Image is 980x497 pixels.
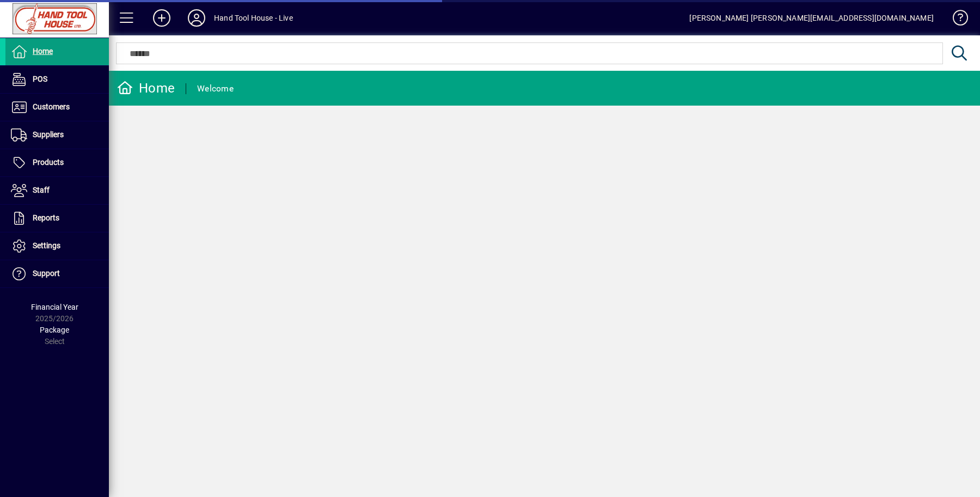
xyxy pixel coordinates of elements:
span: Support [33,269,60,278]
div: Welcome [197,80,234,97]
span: Products [33,158,64,167]
a: Products [5,149,109,176]
span: Home [33,47,53,56]
a: Reports [5,205,109,232]
button: Profile [179,8,214,28]
span: Reports [33,213,59,222]
span: Financial Year [31,303,78,311]
div: [PERSON_NAME] [PERSON_NAME][EMAIL_ADDRESS][DOMAIN_NAME] [689,9,934,27]
span: Customers [33,102,70,111]
a: POS [5,66,109,93]
span: Package [40,326,69,334]
span: Settings [33,241,60,250]
span: Suppliers [33,130,64,139]
span: Staff [33,186,50,194]
div: Home [117,79,175,97]
div: Hand Tool House - Live [214,9,293,27]
a: Suppliers [5,121,109,149]
a: Customers [5,94,109,121]
a: Settings [5,232,109,260]
a: Staff [5,177,109,204]
a: Knowledge Base [945,2,966,38]
button: Add [144,8,179,28]
a: Support [5,260,109,287]
span: POS [33,75,47,83]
